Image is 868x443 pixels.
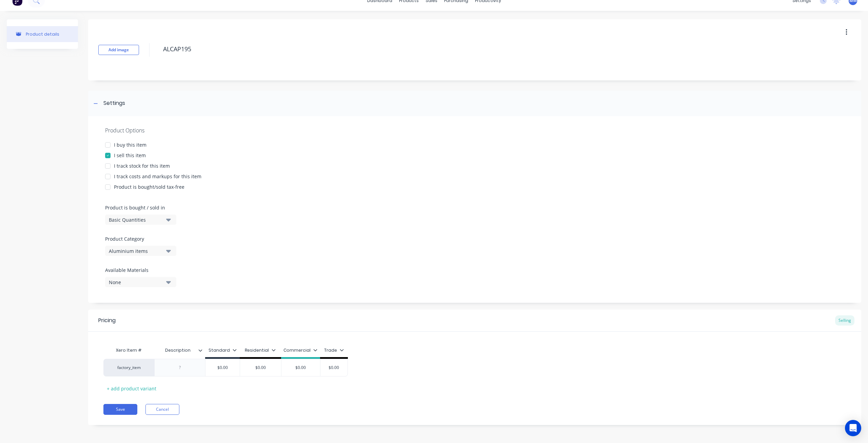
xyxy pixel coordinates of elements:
label: Product is bought / sold in [105,204,173,211]
button: Save [103,404,137,415]
div: I buy this item [114,141,146,148]
div: $0.00 [317,359,351,376]
div: Commercial [283,347,317,353]
div: Residential [245,347,276,353]
div: factory_item [110,365,147,371]
div: Standard [209,347,237,353]
div: Product details [26,32,59,37]
button: Add image [98,45,139,55]
div: Open Intercom Messenger [845,420,861,436]
div: Selling [835,315,854,326]
div: Xero Item # [103,344,154,357]
div: None [109,279,163,286]
button: None [105,277,176,287]
button: Cancel [145,404,179,415]
div: Description [154,344,205,357]
div: Settings [103,99,125,108]
div: $0.00 [281,359,320,376]
div: I sell this item [114,152,146,159]
div: factory_item$0.00$0.00$0.00$0.00 [103,359,348,376]
label: Product Category [105,235,173,242]
div: $0.00 [205,359,240,376]
div: I track stock for this item [114,162,170,169]
div: I track costs and markups for this item [114,173,201,180]
div: Pricing [98,316,116,325]
div: Basic Quantities [109,216,163,223]
div: Trade [324,347,344,353]
div: Product is bought/sold tax-free [114,183,184,190]
label: Available Materials [105,266,176,274]
textarea: ALCAP195 [160,41,762,57]
div: + add product variant [103,383,160,394]
div: $0.00 [240,359,281,376]
div: Aluminium items [109,247,163,255]
button: Aluminium items [105,246,176,256]
button: Product details [7,26,78,42]
div: Product Options [105,126,844,134]
button: Basic Quantities [105,215,176,225]
div: Description [154,342,201,359]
